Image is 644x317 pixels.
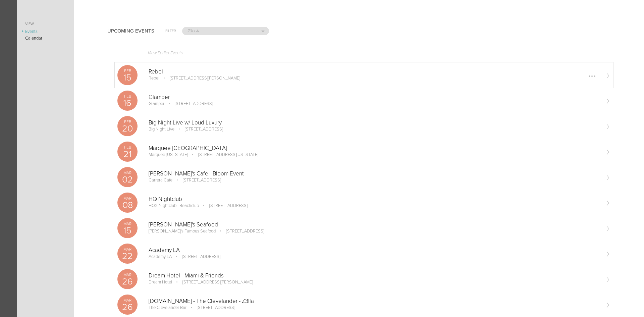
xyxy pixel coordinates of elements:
[149,68,600,75] p: Rebel
[117,226,138,235] p: 15
[149,196,600,203] p: HQ Nightclub
[17,35,74,42] a: Calendar
[117,252,138,261] p: 22
[189,152,258,157] p: [STREET_ADDRESS][US_STATE]
[117,171,138,175] p: Mar
[117,175,138,184] p: 02
[175,126,223,132] p: [STREET_ADDRESS]
[117,99,138,108] p: 16
[149,145,600,152] p: Marquee [GEOGRAPHIC_DATA]
[117,222,138,226] p: Mar
[117,120,138,124] p: Feb
[117,201,138,210] p: 08
[117,124,138,133] p: 20
[173,254,220,259] p: [STREET_ADDRESS]
[149,152,188,157] p: Marquee [US_STATE]
[149,75,159,81] p: Rebel
[117,277,138,286] p: 26
[117,196,138,200] p: Mar
[149,247,600,254] p: Academy LA
[149,221,600,228] p: [PERSON_NAME]'s Seafood
[117,273,138,277] p: Mar
[165,101,213,106] p: [STREET_ADDRESS]
[149,126,174,132] p: Big Night Live
[107,28,154,34] h4: Upcoming Events
[149,119,600,126] p: Big Night Live w/ Loud Luxury
[217,228,264,234] p: [STREET_ADDRESS]
[149,177,172,183] p: Carrera Cafe
[117,303,138,312] p: 26
[149,272,600,279] p: Dream Hotel - Miami & Friends
[149,170,600,177] p: [PERSON_NAME]'s Cafe - Bloom Event
[149,298,600,305] p: [DOMAIN_NAME] - The Clevelander - Z3lla
[165,28,176,34] h6: Filter
[17,28,74,35] a: Events
[149,279,172,285] p: Dream Hotel
[149,254,172,259] p: Academy LA
[117,69,138,73] p: Feb
[117,145,138,149] p: Feb
[149,94,600,101] p: Glamper
[117,47,610,62] a: View Earlier Events
[117,73,138,82] p: 15
[173,177,221,183] p: [STREET_ADDRESS]
[200,203,248,208] p: [STREET_ADDRESS]
[160,75,240,81] p: [STREET_ADDRESS][PERSON_NAME]
[173,279,253,285] p: [STREET_ADDRESS][PERSON_NAME]
[117,247,138,251] p: Mar
[17,20,74,28] a: View
[117,94,138,98] p: Feb
[149,228,216,234] p: [PERSON_NAME]'s Famous Seafood
[149,203,199,208] p: HQ2 Nightclub | Beachclub
[187,305,235,310] p: [STREET_ADDRESS]
[149,305,186,310] p: The Clevelander Bar
[117,150,138,159] p: 21
[149,101,164,106] p: Glamper
[117,298,138,302] p: Mar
